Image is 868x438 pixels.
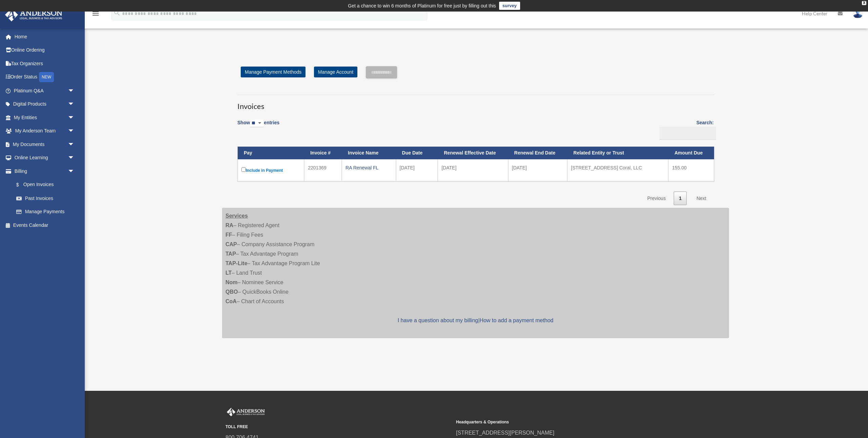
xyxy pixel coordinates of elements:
label: Show entries [237,118,279,134]
a: Manage Payment Methods [241,67,305,77]
strong: Nom [225,279,238,285]
td: 155.00 [668,159,714,181]
a: 1 [674,191,687,205]
strong: RA [225,222,233,228]
span: arrow_drop_down [68,124,81,138]
td: [DATE] [508,159,568,181]
i: search [113,9,121,17]
img: User Pic [853,8,863,18]
small: TOLL FREE [225,423,451,431]
div: Get a chance to win 6 months of Platinum for free just by filling out this [348,2,496,10]
a: Manage Account [314,67,357,77]
strong: FF [225,232,232,238]
label: Include in Payment [241,166,300,175]
a: Manage Payments [9,205,81,219]
span: arrow_drop_down [68,138,81,151]
th: Related Entity or Trust: activate to sort column ascending [567,147,668,159]
a: How to add a payment method [479,317,553,323]
th: Invoice Name: activate to sort column ascending [342,147,396,159]
th: Renewal Effective Date: activate to sort column ascending [438,147,508,159]
a: Tax Organizers [5,57,85,70]
div: NEW [39,72,54,82]
td: 2201369 [304,159,342,181]
a: Order StatusNEW [5,70,85,84]
td: [DATE] [438,159,508,181]
th: Due Date: activate to sort column ascending [396,147,438,159]
span: arrow_drop_down [68,111,81,125]
strong: QBO [225,289,238,295]
p: | [225,316,726,325]
strong: Services [225,213,248,219]
a: My Entitiesarrow_drop_down [5,111,85,124]
strong: TAP [225,251,236,257]
th: Renewal End Date: activate to sort column ascending [508,147,568,159]
i: menu [92,10,100,18]
a: survey [499,2,520,10]
th: Invoice #: activate to sort column ascending [304,147,342,159]
span: arrow_drop_down [68,97,81,111]
img: Anderson Advisors Platinum Portal [225,408,266,417]
div: RA Renewal FL [346,163,392,172]
strong: CAP [225,241,237,247]
a: My Anderson Teamarrow_drop_down [5,124,85,138]
td: [DATE] [396,159,438,181]
strong: CoA [225,298,237,304]
a: My Documentsarrow_drop_down [5,138,85,151]
a: Online Learningarrow_drop_down [5,151,85,165]
a: Previous [642,191,671,205]
strong: LT [225,270,232,276]
img: Anderson Advisors Platinum Portal [3,8,64,21]
a: Home [5,30,85,43]
select: Showentries [250,120,264,127]
input: Search: [659,127,716,140]
div: – Registered Agent – Filing Fees – Company Assistance Program – Tax Advantage Program – Tax Advan... [222,208,729,338]
small: Headquarters & Operations [456,419,682,426]
td: [STREET_ADDRESS] Coral, LLC [567,159,668,181]
a: Platinum Q&Aarrow_drop_down [5,84,85,97]
input: Include in Payment [241,167,246,172]
span: $ [20,181,23,189]
span: arrow_drop_down [68,84,81,98]
span: arrow_drop_down [68,151,81,165]
a: Billingarrow_drop_down [5,164,81,178]
label: Search: [657,118,714,140]
a: Digital Productsarrow_drop_down [5,97,85,111]
a: Next [691,191,711,205]
a: Events Calendar [5,218,85,232]
th: Pay: activate to sort column descending [238,147,304,159]
a: menu [92,12,100,18]
a: Online Ordering [5,43,85,57]
a: $Open Invoices [9,178,78,192]
a: Past Invoices [9,191,81,205]
span: arrow_drop_down [68,164,81,178]
h3: Invoices [237,95,714,112]
th: Amount Due: activate to sort column ascending [668,147,714,159]
a: [STREET_ADDRESS][PERSON_NAME] [456,430,554,436]
div: close [862,1,866,5]
a: I have a question about my billing [398,317,478,323]
strong: TAP-Lite [225,260,248,266]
